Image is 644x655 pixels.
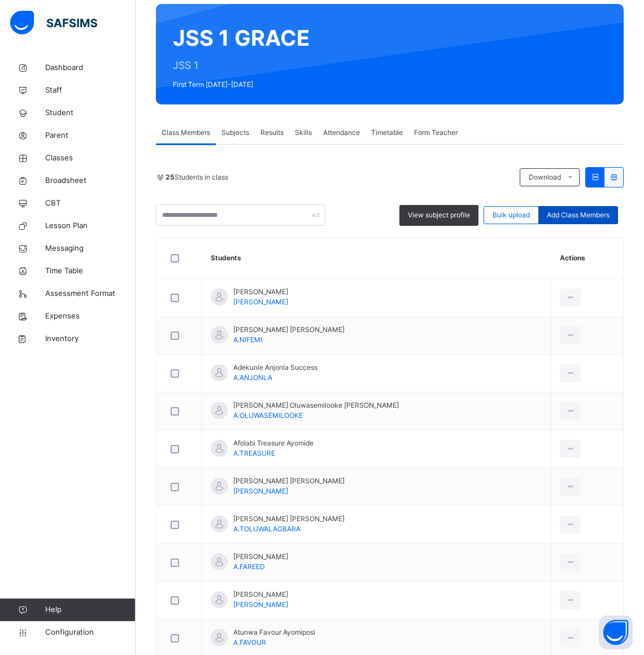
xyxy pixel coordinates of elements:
span: Class Members [162,128,210,138]
span: Form Teacher [414,128,458,138]
span: [PERSON_NAME] [233,298,288,306]
span: Results [260,128,284,138]
span: First Term [DATE]-[DATE] [173,80,310,90]
span: [PERSON_NAME] [PERSON_NAME] [233,476,345,486]
span: CBT [45,198,136,209]
span: Student [45,107,136,119]
span: Attendance [323,128,360,138]
span: Students in class [166,172,228,182]
span: Bulk upload [493,210,530,220]
span: Afolabi Treasure Ayomide [233,438,314,448]
span: View subject profile [408,210,470,220]
span: A.FAREED [233,562,265,571]
span: A.FAVOUR [233,638,266,647]
span: Configuration [45,627,135,638]
span: Classes [45,152,136,164]
span: [PERSON_NAME] [PERSON_NAME] [233,325,345,335]
span: Skills [295,128,312,138]
span: Atunwa Favour Ayomiposi [233,627,315,637]
span: Time Table [45,265,136,277]
span: Broadsheet [45,175,136,186]
b: 25 [166,173,175,181]
span: Add Class Members [547,210,610,220]
span: Subjects [221,128,249,138]
span: [PERSON_NAME] [233,487,288,495]
span: A.NIFEMI [233,335,262,344]
span: Messaging [45,243,136,254]
span: Download [529,172,561,182]
span: Staff [45,85,136,96]
span: Adekunle Anjonla Success [233,363,317,373]
th: Actions [551,238,623,279]
span: A.TOLUWALAGBARA [233,525,301,533]
button: Open asap [599,615,633,649]
span: [PERSON_NAME] [233,287,288,297]
span: [PERSON_NAME] [PERSON_NAME] [233,514,345,524]
img: safsims [10,11,97,34]
span: [PERSON_NAME] [233,552,288,562]
span: Dashboard [45,62,136,73]
span: A.OLUWASEMILOOKE [233,411,303,420]
span: [PERSON_NAME] Oluwasemilooke [PERSON_NAME] [233,400,399,411]
span: Parent [45,130,136,141]
span: [PERSON_NAME] [233,589,288,600]
th: Students [202,238,551,279]
span: Expenses [45,311,136,322]
span: [PERSON_NAME] [233,600,288,609]
span: Help [45,604,135,615]
span: Timetable [371,128,403,138]
span: Lesson Plan [45,220,136,232]
span: Inventory [45,333,136,344]
span: A.TREASURE [233,449,275,457]
span: Assessment Format [45,288,136,299]
span: A.ANJONLA [233,373,272,382]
